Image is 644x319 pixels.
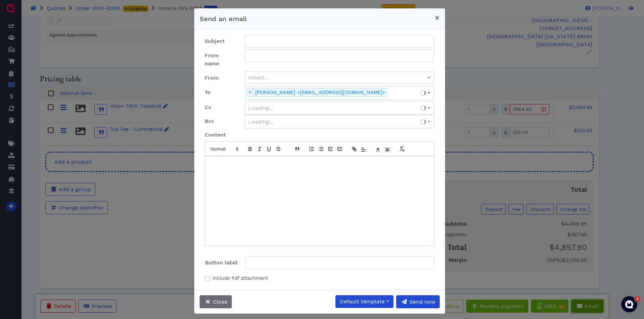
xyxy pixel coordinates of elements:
[213,275,268,281] span: Include Pdf attachment
[205,259,237,266] span: Button label
[245,101,434,114] div: Loading...
[205,75,219,81] span: From
[335,295,393,308] button: Default template
[635,296,640,302] span: 1
[205,52,219,67] span: From name
[205,38,225,44] span: Subject
[254,88,387,96] span: [PERSON_NAME] <[EMAIL_ADDRESS][DOMAIN_NAME]>
[205,118,214,124] span: Bcc
[429,8,445,27] button: Close
[205,132,226,138] span: Content
[409,299,435,305] span: Send now
[200,15,247,23] span: Send an email
[621,296,637,312] iframe: Intercom live chat
[205,89,211,95] span: To
[200,295,232,308] button: Close
[245,115,434,128] div: Loading...
[245,72,434,83] div: Select...
[212,299,227,305] span: Close
[396,295,440,308] button: Send now
[205,104,211,110] span: Cc
[247,88,254,96] span: ×
[435,13,440,22] span: ×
